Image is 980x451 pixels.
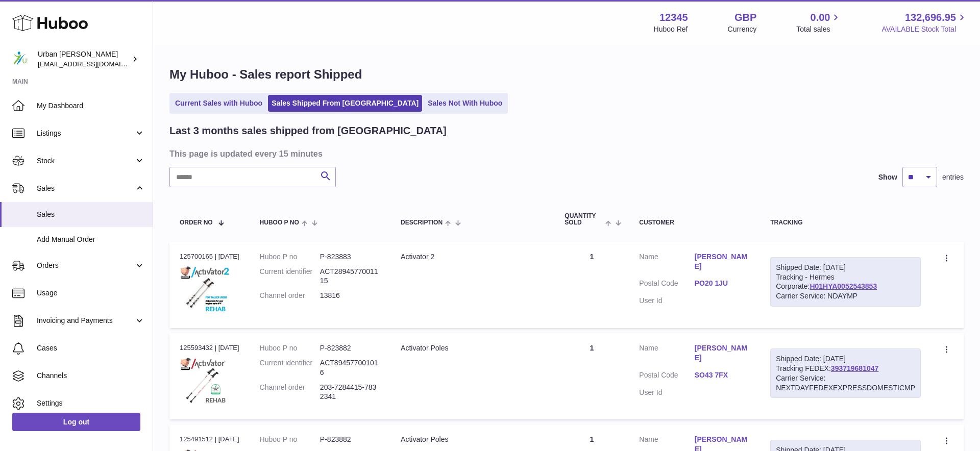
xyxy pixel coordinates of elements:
[260,343,320,353] dt: Huboo P no
[659,11,688,24] strong: 12345
[881,24,968,34] span: AVAILABLE Stock Total
[37,398,145,408] span: Settings
[796,11,842,34] a: 0.00 Total sales
[695,370,750,380] a: SO43 7FX
[12,413,140,431] a: Log out
[776,263,915,272] div: Shipped Date: [DATE]
[810,282,877,290] a: H01HYA0052543853
[728,24,757,34] div: Currency
[37,129,134,138] span: Listings
[554,242,629,328] td: 1
[260,435,320,444] dt: Huboo P no
[881,11,968,34] a: 132,696.95 AVAILABLE Stock Total
[878,172,897,182] label: Show
[639,296,694,306] dt: User Id
[831,364,878,372] a: 393719681047
[770,348,921,398] div: Tracking FEDEX:
[37,261,134,270] span: Orders
[639,219,750,226] div: Customer
[268,95,422,112] a: Sales Shipped From [GEOGRAPHIC_DATA]
[776,373,915,393] div: Carrier Service: NEXTDAYFEDEXEXPRESSDOMESTICMP
[169,66,964,83] h1: My Huboo - Sales report Shipped
[180,356,231,407] img: 1690555945.png
[776,354,915,364] div: Shipped Date: [DATE]
[639,370,694,383] dt: Postal Code
[695,252,750,271] a: [PERSON_NAME]
[260,252,320,262] dt: Huboo P no
[37,288,145,298] span: Usage
[38,49,130,69] div: Urban [PERSON_NAME]
[260,267,320,286] dt: Current identifier
[770,219,921,226] div: Tracking
[734,11,756,24] strong: GBP
[565,213,603,226] span: Quantity Sold
[180,252,239,261] div: 125700165 | [DATE]
[401,219,443,226] span: Description
[320,435,380,444] dd: P-823882
[554,333,629,419] td: 1
[180,343,239,353] div: 125593432 | [DATE]
[260,219,299,226] span: Huboo P no
[180,219,213,226] span: Order No
[401,252,544,262] div: Activator 2
[654,24,688,34] div: Huboo Ref
[260,383,320,402] dt: Channel order
[639,279,694,291] dt: Postal Code
[37,101,145,111] span: My Dashboard
[424,95,506,112] a: Sales Not With Huboo
[260,358,320,378] dt: Current identifier
[320,343,380,353] dd: P-823882
[320,383,380,402] dd: 203-7284415-7832341
[169,124,447,138] h2: Last 3 months sales shipped from [GEOGRAPHIC_DATA]
[770,257,921,307] div: Tracking - Hermes Corporate:
[37,235,145,244] span: Add Manual Order
[180,264,231,315] img: 1690556011.png
[38,60,150,68] span: [EMAIL_ADDRESS][DOMAIN_NAME]
[320,291,380,300] dd: 13816
[320,267,380,286] dd: ACT2894577001115
[639,252,694,274] dt: Name
[169,148,961,159] h3: This page is updated every 15 minutes
[639,388,694,397] dt: User Id
[401,343,544,353] div: Activator Poles
[37,156,134,166] span: Stock
[401,435,544,444] div: Activator Poles
[180,435,239,444] div: 125491512 | [DATE]
[796,24,842,34] span: Total sales
[942,172,964,182] span: entries
[12,52,28,67] img: orders@urbanpoling.com
[37,316,134,325] span: Invoicing and Payments
[811,11,830,24] span: 0.00
[37,210,145,219] span: Sales
[776,291,915,301] div: Carrier Service: NDAYMP
[695,279,750,288] a: PO20 1JU
[171,95,266,112] a: Current Sales with Huboo
[639,343,694,365] dt: Name
[260,291,320,300] dt: Channel order
[320,358,380,378] dd: ACT894577001016
[320,252,380,262] dd: P-823883
[37,343,145,353] span: Cases
[905,11,956,24] span: 132,696.95
[695,343,750,363] a: [PERSON_NAME]
[37,371,145,381] span: Channels
[37,184,134,193] span: Sales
